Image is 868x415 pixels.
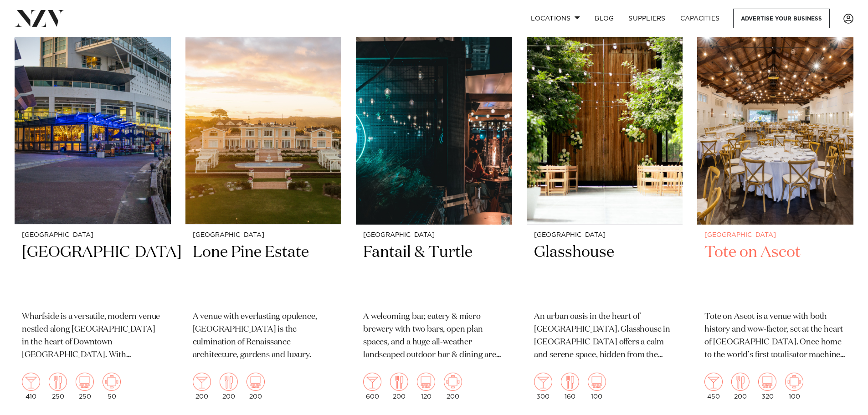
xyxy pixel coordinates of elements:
[561,373,579,400] div: 160
[704,373,723,400] div: 450
[758,373,776,400] div: 320
[49,373,67,391] img: dining.png
[417,373,435,400] div: 120
[193,373,211,391] img: cocktail.png
[588,373,606,400] div: 100
[193,232,334,239] small: [GEOGRAPHIC_DATA]
[704,373,723,391] img: cocktail.png
[363,242,505,304] h2: Fantail & Turtle
[193,311,334,362] p: A venue with everlasting opulence, [GEOGRAPHIC_DATA] is the culmination of Renaissance architectu...
[247,373,265,391] img: theatre.png
[444,373,462,391] img: meeting.png
[527,15,683,407] a: [GEOGRAPHIC_DATA] Glasshouse An urban oasis in the heart of [GEOGRAPHIC_DATA]. Glasshouse in [GEO...
[22,373,40,391] img: cocktail.png
[785,373,803,391] img: meeting.png
[193,373,211,400] div: 200
[247,373,265,400] div: 200
[49,373,67,400] div: 250
[363,311,505,362] p: A welcoming bar, eatery & micro brewery with two bars, open plan spaces, and a huge all-weather l...
[185,15,342,407] a: [GEOGRAPHIC_DATA] Lone Pine Estate A venue with everlasting opulence, [GEOGRAPHIC_DATA] is the cu...
[534,242,676,304] h2: Glasshouse
[15,10,64,26] img: nzv-logo.png
[444,373,462,400] div: 200
[22,311,164,362] p: Wharfside is a versatile, modern venue nestled along [GEOGRAPHIC_DATA] in the heart of Downtown [...
[731,373,750,400] div: 200
[733,9,830,28] a: Advertise your business
[22,242,164,304] h2: [GEOGRAPHIC_DATA]
[76,373,94,391] img: theatre.png
[22,373,40,400] div: 410
[363,373,381,400] div: 600
[363,373,381,391] img: cocktail.png
[758,373,776,391] img: theatre.png
[785,373,803,400] div: 100
[534,373,552,400] div: 300
[103,373,121,400] div: 50
[534,232,676,239] small: [GEOGRAPHIC_DATA]
[417,373,435,391] img: theatre.png
[534,373,552,391] img: cocktail.png
[220,373,238,400] div: 200
[356,15,512,407] a: [GEOGRAPHIC_DATA] Fantail & Turtle A welcoming bar, eatery & micro brewery with two bars, open pl...
[390,373,408,391] img: dining.png
[704,232,846,239] small: [GEOGRAPHIC_DATA]
[103,373,121,391] img: meeting.png
[390,373,408,400] div: 200
[697,15,853,407] a: [GEOGRAPHIC_DATA] Tote on Ascot Tote on Ascot is a venue with both history and wow-factor, set at...
[15,15,171,407] a: [GEOGRAPHIC_DATA] [GEOGRAPHIC_DATA] Wharfside is a versatile, modern venue nestled along [GEOGRAP...
[363,232,505,239] small: [GEOGRAPHIC_DATA]
[673,9,727,28] a: Capacities
[220,373,238,391] img: dining.png
[193,242,334,304] h2: Lone Pine Estate
[704,311,846,362] p: Tote on Ascot is a venue with both history and wow-factor, set at the heart of [GEOGRAPHIC_DATA]....
[704,242,846,304] h2: Tote on Ascot
[76,373,94,400] div: 250
[731,373,750,391] img: dining.png
[561,373,579,391] img: dining.png
[534,311,676,362] p: An urban oasis in the heart of [GEOGRAPHIC_DATA]. Glasshouse in [GEOGRAPHIC_DATA] offers a calm a...
[588,373,606,391] img: theatre.png
[22,232,164,239] small: [GEOGRAPHIC_DATA]
[587,9,621,28] a: BLOG
[621,9,673,28] a: SUPPLIERS
[524,9,587,28] a: Locations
